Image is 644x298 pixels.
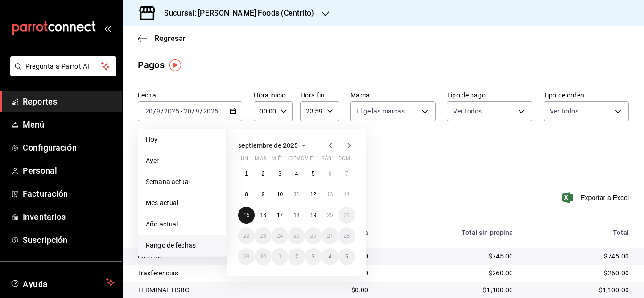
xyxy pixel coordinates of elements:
span: Regresar [155,34,186,43]
abbr: 21 de septiembre de 2025 [344,212,350,218]
button: 10 de septiembre de 2025 [272,186,288,203]
div: Total [528,229,629,236]
div: $745.00 [528,251,629,261]
abbr: 4 de octubre de 2025 [328,253,331,260]
div: $260.00 [384,268,513,278]
button: 3 de octubre de 2025 [305,248,322,265]
button: open_drawer_menu [104,24,111,32]
button: 4 de septiembre de 2025 [288,165,305,182]
span: Semana actual [146,177,219,187]
label: Tipo de pago [447,92,532,98]
label: Fecha [138,92,242,98]
span: - [181,107,182,115]
abbr: 8 de septiembre de 2025 [245,191,248,198]
button: 13 de septiembre de 2025 [322,186,338,203]
button: 23 de septiembre de 2025 [255,227,271,244]
abbr: jueves [288,155,344,165]
abbr: 5 de octubre de 2025 [345,253,348,260]
abbr: 27 de septiembre de 2025 [327,233,333,239]
abbr: 6 de septiembre de 2025 [328,170,331,177]
span: / [192,107,195,115]
abbr: 17 de septiembre de 2025 [277,212,283,218]
button: 25 de septiembre de 2025 [288,227,305,244]
label: Hora inicio [254,92,292,98]
abbr: 3 de septiembre de 2025 [278,170,281,177]
button: Exportar a Excel [564,192,629,203]
button: 7 de septiembre de 2025 [339,165,355,182]
abbr: 15 de septiembre de 2025 [243,212,249,218]
abbr: 25 de septiembre de 2025 [293,233,299,239]
span: Menú [23,118,115,131]
label: Hora fin [300,92,339,98]
span: Reportes [23,95,115,108]
span: Ayer [146,156,219,166]
abbr: 10 de septiembre de 2025 [277,191,283,198]
div: Pagos [138,58,165,72]
input: -- [145,107,153,115]
abbr: 3 de octubre de 2025 [312,253,315,260]
span: Ver todos [453,106,482,116]
button: 21 de septiembre de 2025 [339,207,355,224]
span: Ver todos [550,106,578,116]
abbr: 19 de septiembre de 2025 [310,212,316,218]
abbr: miércoles [272,155,281,165]
button: 18 de septiembre de 2025 [288,207,305,224]
div: Trasferencias [138,268,281,278]
abbr: 4 de septiembre de 2025 [295,170,298,177]
input: ---- [203,107,219,115]
span: / [161,107,164,115]
button: 28 de septiembre de 2025 [339,227,355,244]
button: 24 de septiembre de 2025 [272,227,288,244]
div: Total sin propina [384,229,513,236]
span: Inventarios [23,210,115,223]
div: TERMINAL HSBC [138,285,281,295]
button: 2 de septiembre de 2025 [255,165,271,182]
button: 16 de septiembre de 2025 [255,207,271,224]
div: $745.00 [384,251,513,261]
input: -- [195,107,200,115]
span: Año actual [146,219,219,229]
button: 27 de septiembre de 2025 [322,227,338,244]
input: ---- [164,107,180,115]
abbr: 22 de septiembre de 2025 [243,233,249,239]
abbr: lunes [238,155,248,165]
button: 29 de septiembre de 2025 [238,248,255,265]
span: Ayuda [23,277,102,288]
button: septiembre de 2025 [238,140,309,151]
span: / [200,107,203,115]
span: Facturación [23,187,115,200]
button: 8 de septiembre de 2025 [238,186,255,203]
span: Mes actual [146,198,219,208]
button: Tooltip marker [169,59,181,71]
input: -- [183,107,192,115]
button: 17 de septiembre de 2025 [272,207,288,224]
abbr: 13 de septiembre de 2025 [327,191,333,198]
button: 19 de septiembre de 2025 [305,207,322,224]
button: 6 de septiembre de 2025 [322,165,338,182]
button: 11 de septiembre de 2025 [288,186,305,203]
button: Regresar [138,34,186,43]
button: 1 de octubre de 2025 [272,248,288,265]
span: Rango de fechas [146,241,219,250]
button: 5 de septiembre de 2025 [305,165,322,182]
abbr: 23 de septiembre de 2025 [260,233,266,239]
span: Pregunta a Parrot AI [25,62,101,72]
button: 22 de septiembre de 2025 [238,227,255,244]
span: / [153,107,156,115]
h3: Sucursal: [PERSON_NAME] Foods (Centrito) [157,8,314,19]
button: Pregunta a Parrot AI [10,56,116,76]
div: $1,100.00 [384,285,513,295]
span: Configuración [23,141,115,154]
span: Hoy [146,135,219,145]
abbr: 12 de septiembre de 2025 [310,191,316,198]
div: $1,100.00 [528,285,629,295]
button: 20 de septiembre de 2025 [322,207,338,224]
div: $260.00 [528,268,629,278]
abbr: 1 de octubre de 2025 [278,253,281,260]
abbr: viernes [305,155,313,165]
abbr: 20 de septiembre de 2025 [327,212,333,218]
button: 12 de septiembre de 2025 [305,186,322,203]
abbr: 16 de septiembre de 2025 [260,212,266,218]
label: Tipo de orden [544,92,629,98]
